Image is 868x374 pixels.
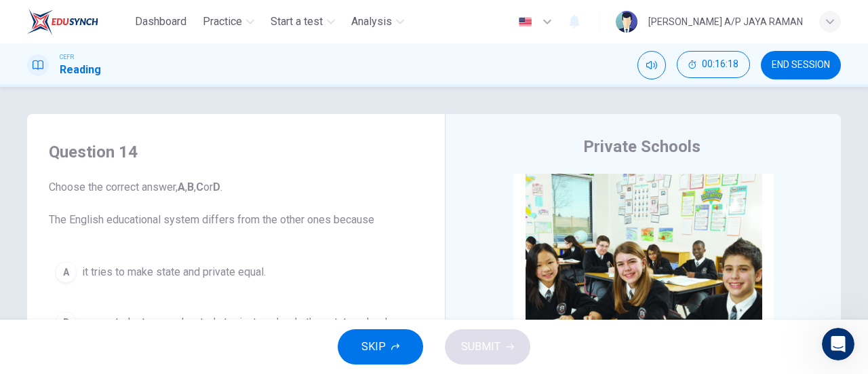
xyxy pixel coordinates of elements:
button: Start a test [265,10,340,34]
div: noted. thank you.. [152,183,260,212]
div: You're welcome. If you have any more questions or need further assistance, feel free to ask. [11,223,222,280]
button: Practice [197,10,260,34]
div: Close [238,5,262,30]
img: EduSynch logo [27,8,98,35]
div: Mute [637,51,666,79]
p: The team can also help [66,17,169,31]
span: Analysis [351,14,392,30]
button: Bmore students are educated at private schools than state schools. [49,305,423,339]
span: Choose the correct answer, , , or . The English educational system differs from the other ones be... [49,179,423,228]
button: SKIP [338,329,423,364]
div: [PERSON_NAME] A/P JAYA RAMAN [648,14,803,30]
b: B [187,181,194,193]
span: it tries to make state and private equal. [82,264,266,280]
span: Practice [203,14,242,30]
img: en [517,17,534,27]
iframe: Intercom live chat [822,328,854,360]
a: EduSynch logo [27,8,130,35]
button: Send a message… [233,265,254,286]
button: 00:16:18 [677,51,750,78]
a: Source reference 9715845: [76,121,87,132]
h4: Question 14 [49,141,423,163]
div: B [55,312,77,333]
button: Ait tries to make state and private equal. [49,255,423,289]
span: SKIP [361,337,386,356]
h1: Fin [66,7,82,17]
span: Dashboard [135,14,186,30]
button: Upload attachment [64,270,75,281]
b: A [178,181,185,193]
img: Profile image for Fin [39,7,60,29]
div: A [55,261,77,283]
span: CEFR [60,52,74,62]
img: Profile picture [616,11,637,33]
span: Start a test [271,14,323,30]
button: END SESSION [761,51,841,79]
textarea: Message… [12,242,260,265]
button: go back [9,5,35,31]
button: Gif picker [43,270,54,281]
button: Emoji picker [21,270,32,281]
div: Fin says… [11,143,260,183]
span: more students are educated at private schools than state schools. [82,314,395,331]
h4: Private Schools [583,136,701,157]
div: noted. thank you.. [163,191,250,204]
button: Dashboard [130,10,192,34]
button: Home [212,5,238,31]
div: Is that what you were looking for? [22,151,183,164]
div: You're welcome. If you have any more questions or need further assistance, feel free to ask. [22,231,212,272]
span: 00:16:18 [702,59,738,70]
div: Hide [677,51,750,79]
b: C [196,181,203,193]
span: END SESSION [772,60,830,71]
div: SANUSHA says… [11,183,260,223]
button: Analysis [346,10,410,34]
div: Is that what you were looking for? [11,143,194,172]
h1: Reading [60,62,101,78]
div: Fin says… [11,223,260,310]
b: D [213,181,220,193]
